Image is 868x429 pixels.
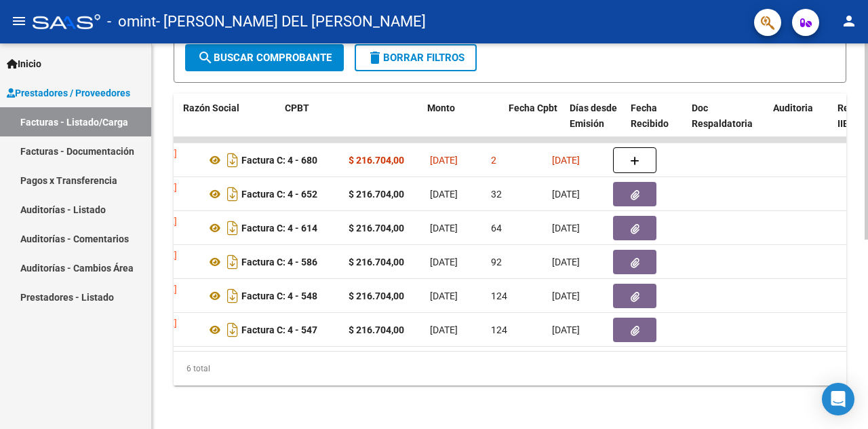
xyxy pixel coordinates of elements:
[841,13,857,29] mat-icon: person
[241,223,317,234] strong: Factura C: 4 - 614
[552,223,580,234] span: [DATE]
[430,257,458,267] span: [DATE]
[349,257,404,267] strong: $ 216.704,00
[241,257,317,267] strong: Factura C: 4 - 586
[174,352,846,386] div: 6 total
[768,94,832,153] datatable-header-cell: Auditoria
[491,324,507,335] span: 124
[197,50,214,66] mat-icon: search
[430,189,458,200] span: [DATE]
[692,102,753,129] span: Doc Respaldatoria
[349,223,404,234] strong: $ 216.704,00
[156,7,426,37] span: - [PERSON_NAME] DEL [PERSON_NAME]
[625,94,686,153] datatable-header-cell: Fecha Recibido
[491,155,496,166] span: 2
[7,56,41,71] span: Inicio
[552,155,580,166] span: [DATE]
[367,52,465,64] span: Borrar Filtros
[224,251,241,273] i: Descargar documento
[552,324,580,335] span: [DATE]
[552,291,580,301] span: [DATE]
[552,257,580,267] span: [DATE]
[422,94,503,153] datatable-header-cell: Monto
[241,291,317,301] strong: Factura C: 4 - 548
[224,217,241,239] i: Descargar documento
[355,44,477,71] button: Borrar Filtros
[491,223,502,234] span: 64
[178,94,279,153] datatable-header-cell: Razón Social
[552,189,580,200] span: [DATE]
[241,155,317,166] strong: Factura C: 4 - 680
[349,155,404,166] strong: $ 216.704,00
[491,291,507,301] span: 124
[503,94,564,153] datatable-header-cell: Fecha Cpbt
[349,324,404,335] strong: $ 216.704,00
[185,44,344,71] button: Buscar Comprobante
[279,94,422,153] datatable-header-cell: CPBT
[224,285,241,307] i: Descargar documento
[430,291,458,301] span: [DATE]
[183,102,239,113] span: Razón Social
[430,223,458,234] span: [DATE]
[11,13,27,29] mat-icon: menu
[564,94,625,153] datatable-header-cell: Días desde Emisión
[197,52,332,64] span: Buscar Comprobante
[349,189,404,200] strong: $ 216.704,00
[430,324,458,335] span: [DATE]
[631,102,669,129] span: Fecha Recibido
[241,189,317,200] strong: Factura C: 4 - 652
[570,102,617,129] span: Días desde Emisión
[241,324,317,335] strong: Factura C: 4 - 547
[491,189,502,200] span: 32
[224,149,241,171] i: Descargar documento
[427,102,455,113] span: Monto
[822,383,854,415] div: Open Intercom Messenger
[7,86,130,100] span: Prestadores / Proveedores
[773,102,813,113] span: Auditoria
[491,257,502,267] span: 92
[224,183,241,205] i: Descargar documento
[509,102,557,113] span: Fecha Cpbt
[285,102,309,113] span: CPBT
[430,155,458,166] span: [DATE]
[107,7,156,37] span: - omint
[367,50,383,66] mat-icon: delete
[349,291,404,301] strong: $ 216.704,00
[224,319,241,341] i: Descargar documento
[686,94,768,153] datatable-header-cell: Doc Respaldatoria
